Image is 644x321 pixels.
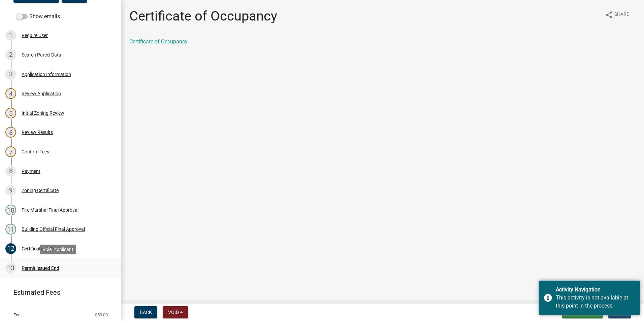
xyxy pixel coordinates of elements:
[22,111,64,115] div: Initial Zoning Review
[129,38,188,45] a: Certificate of Occupancy
[614,11,629,19] span: Share
[5,205,16,215] div: 10
[5,127,16,138] div: 6
[22,72,71,77] div: Application Information
[40,245,76,254] div: Role: Applicant
[22,208,78,212] div: Fire Marshal Final Approval
[163,306,188,318] button: Void
[5,88,16,99] div: 4
[13,313,22,317] span: Fee:
[5,146,16,157] div: 7
[22,188,59,193] div: Zoning Certificate
[16,12,60,21] label: Show emails
[22,33,48,38] div: Require User
[605,11,613,19] i: share
[22,91,61,96] div: Review Application
[22,227,85,231] div: Building Official Final Approval
[134,306,157,318] button: Back
[22,149,49,154] div: Confirm Fees
[556,286,635,294] div: Activity Navigation
[5,49,16,60] div: 2
[5,243,16,254] div: 12
[5,166,16,177] div: 8
[5,30,16,41] div: 1
[22,169,40,174] div: Payment
[95,313,108,317] span: $50.00
[22,52,61,57] div: Search Parcel Data
[22,130,53,135] div: Review Results
[5,224,16,235] div: 11
[22,246,73,251] div: Certificate of Occupancy
[5,69,16,80] div: 3
[556,294,635,310] div: This activity is not available at this point in the process.
[600,8,635,21] button: shareShare
[5,286,110,299] a: Estimated Fees
[129,8,277,24] h1: Certificate of Occupancy
[168,310,179,315] span: Void
[140,310,152,315] span: Back
[22,266,59,271] div: Permit Issued End
[5,108,16,118] div: 5
[5,185,16,196] div: 9
[5,263,16,274] div: 13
